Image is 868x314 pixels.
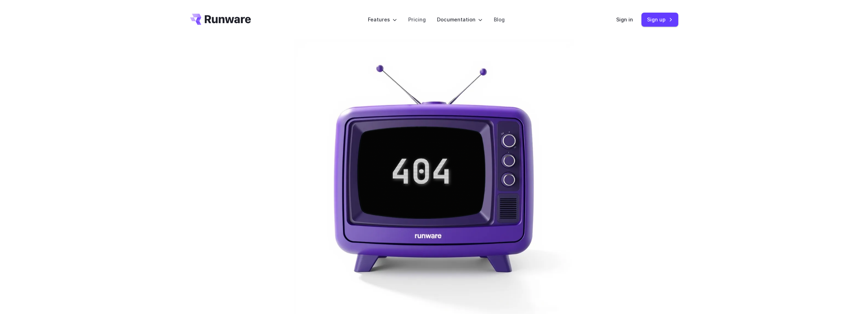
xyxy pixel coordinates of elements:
[190,14,251,25] a: Go to /
[641,13,678,26] a: Sign up
[437,15,483,24] label: Documentation
[494,15,505,24] a: Blog
[368,15,397,24] label: Features
[616,15,633,24] a: Sign in
[408,15,426,24] a: Pricing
